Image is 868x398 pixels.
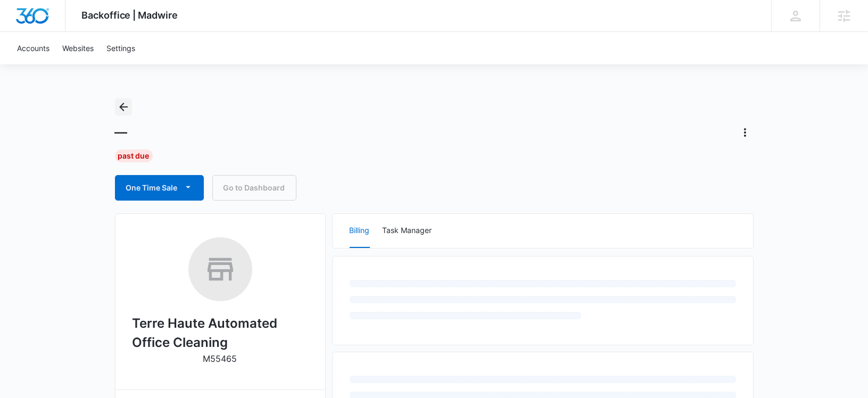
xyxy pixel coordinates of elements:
[11,32,56,64] a: Accounts
[115,98,132,115] button: Back
[350,214,370,248] button: Billing
[115,125,128,140] h1: —
[81,10,178,21] span: Backoffice | Madwire
[203,352,237,365] p: M55465
[115,175,204,201] button: One Time Sale
[133,314,308,352] h2: Terre Haute Automated Office Cleaning
[56,32,100,64] a: Websites
[737,124,754,141] button: Actions
[212,175,296,201] a: Go to Dashboard
[100,32,142,64] a: Settings
[383,214,432,248] button: Task Manager
[115,150,153,162] div: Past Due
